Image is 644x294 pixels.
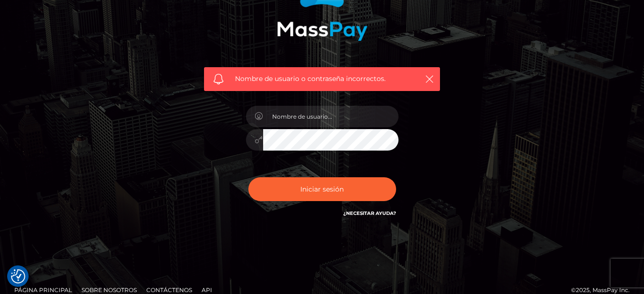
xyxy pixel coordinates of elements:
a: ¿Necesitar ayuda? [343,210,396,216]
input: Nombre de usuario... [263,106,399,127]
font: 2025, MassPay Inc. [576,286,630,294]
font: Nombre de usuario o contraseña incorrectos. [235,74,386,83]
font: Contáctenos [146,286,192,294]
img: Revisar el botón de consentimiento [11,269,25,284]
font: Sobre nosotros [82,286,137,294]
button: Preferencias de consentimiento [11,269,25,284]
font: © [571,286,576,294]
font: Página principal [14,286,72,294]
button: Iniciar sesión [248,177,396,201]
font: API [202,286,212,294]
font: Iniciar sesión [300,185,344,193]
